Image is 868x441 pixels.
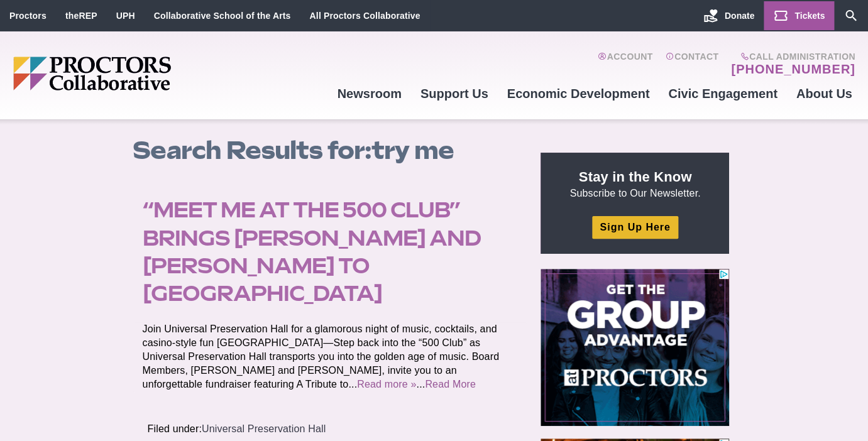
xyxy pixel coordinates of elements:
[659,77,786,111] a: Civic Engagement
[731,62,855,77] a: [PHONE_NUMBER]
[133,135,371,165] span: Search Results for:
[787,77,862,111] a: About Us
[65,11,97,21] a: theREP
[143,197,481,306] a: “Meet Me at the 500 Club” Brings [PERSON_NAME] and [PERSON_NAME] to [GEOGRAPHIC_DATA]
[498,77,659,111] a: Economic Development
[9,11,47,21] a: Proctors
[327,77,410,111] a: Newsroom
[411,77,498,111] a: Support Us
[143,322,512,391] p: Join Universal Preservation Hall for a glamorous night of music, cocktails, and casino-style fun ...
[13,57,268,90] img: Proctors logo
[541,269,729,426] iframe: Advertisement
[694,1,764,30] a: Donate
[579,169,692,185] strong: Stay in the Know
[133,136,527,165] h1: try me
[665,52,718,77] a: Contact
[794,11,825,21] span: Tickets
[116,11,135,21] a: UPH
[598,52,652,77] a: Account
[834,1,868,30] a: Search
[556,168,714,200] p: Subscribe to Our Newsletter.
[154,11,291,21] a: Collaborative School of the Arts
[202,423,326,434] a: Universal Preservation Hall
[592,216,678,238] a: Sign Up Here
[727,52,855,62] span: Call Administration
[357,379,416,389] a: Read more »
[309,11,420,21] a: All Proctors Collaborative
[425,379,476,389] a: Read More
[725,11,754,21] span: Donate
[764,1,834,30] a: Tickets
